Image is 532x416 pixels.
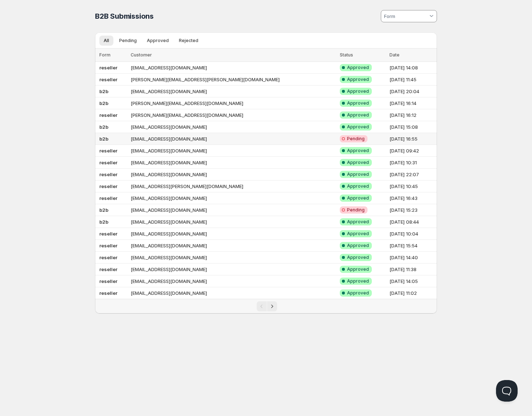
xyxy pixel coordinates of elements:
td: [DATE] 15:08 [387,121,437,133]
b: b2b [99,124,108,130]
td: [DATE] 14:40 [387,252,437,264]
td: [EMAIL_ADDRESS][DOMAIN_NAME] [129,157,338,169]
b: b2b [99,136,108,142]
b: reseller [99,278,117,284]
td: [EMAIL_ADDRESS][DOMAIN_NAME] [129,121,338,133]
b: reseller [99,231,117,237]
td: [DATE] 08:44 [387,216,437,228]
span: Approved [347,266,369,272]
input: Form [383,10,428,22]
span: Rejected [179,38,198,44]
td: [DATE] 09:42 [387,145,437,157]
span: Approved [347,278,369,284]
b: reseller [99,255,117,260]
td: [EMAIL_ADDRESS][DOMAIN_NAME] [129,264,338,275]
span: Approved [347,77,369,82]
span: Pending [347,207,365,213]
nav: Pagination [95,299,437,314]
td: [EMAIL_ADDRESS][DOMAIN_NAME] [129,133,338,145]
b: reseller [99,183,117,189]
td: [DATE] 20:04 [387,86,437,97]
td: [DATE] 15:23 [387,204,437,216]
b: b2b [99,88,108,94]
span: Approved [347,148,369,154]
span: Approved [347,290,369,296]
b: b2b [99,219,108,225]
td: [DATE] 10:31 [387,157,437,169]
td: [DATE] 14:05 [387,275,437,287]
span: Date [389,52,400,58]
span: Customer [131,52,152,58]
span: Pending [119,38,137,44]
td: [DATE] 16:12 [387,109,437,121]
span: Status [340,52,353,58]
span: Approved [347,112,369,118]
td: [DATE] 16:43 [387,192,437,204]
span: Pending [347,136,365,142]
td: [DATE] 10:45 [387,180,437,192]
b: reseller [99,112,117,118]
td: [EMAIL_ADDRESS][DOMAIN_NAME] [129,275,338,287]
b: reseller [99,195,117,201]
td: [EMAIL_ADDRESS][DOMAIN_NAME] [129,204,338,216]
b: b2b [99,207,108,213]
b: reseller [99,65,117,70]
td: [EMAIL_ADDRESS][DOMAIN_NAME] [129,169,338,180]
span: Approved [347,100,369,106]
td: [DATE] 11:45 [387,74,437,86]
button: Next [267,301,277,311]
b: reseller [99,266,117,272]
b: reseller [99,160,117,165]
td: [DATE] 16:55 [387,133,437,145]
td: [EMAIL_ADDRESS][DOMAIN_NAME] [129,240,338,252]
td: [EMAIL_ADDRESS][DOMAIN_NAME] [129,287,338,299]
b: reseller [99,77,117,82]
span: B2B Submissions [95,12,154,20]
span: Approved [347,219,369,225]
b: reseller [99,148,117,154]
td: [EMAIL_ADDRESS][DOMAIN_NAME] [129,145,338,157]
td: [DATE] 16:14 [387,97,437,109]
td: [EMAIL_ADDRESS][DOMAIN_NAME] [129,228,338,240]
span: Approved [347,243,369,248]
span: Approved [347,88,369,94]
td: [DATE] 22:07 [387,169,437,180]
td: [EMAIL_ADDRESS][DOMAIN_NAME] [129,62,338,74]
td: [DATE] 10:04 [387,228,437,240]
b: b2b [99,100,108,106]
td: [DATE] 11:02 [387,287,437,299]
td: [EMAIL_ADDRESS][PERSON_NAME][DOMAIN_NAME] [129,180,338,192]
span: Approved [347,231,369,237]
span: Approved [347,172,369,177]
span: Approved [347,65,369,70]
td: [PERSON_NAME][EMAIL_ADDRESS][DOMAIN_NAME] [129,97,338,109]
td: [EMAIL_ADDRESS][DOMAIN_NAME] [129,252,338,264]
td: [PERSON_NAME][EMAIL_ADDRESS][PERSON_NAME][DOMAIN_NAME] [129,74,338,86]
td: [EMAIL_ADDRESS][DOMAIN_NAME] [129,216,338,228]
span: Approved [347,124,369,130]
td: [DATE] 11:38 [387,264,437,275]
b: reseller [99,290,117,296]
td: [DATE] 14:08 [387,62,437,74]
span: Approved [347,195,369,201]
td: [PERSON_NAME][EMAIL_ADDRESS][DOMAIN_NAME] [129,109,338,121]
span: Approved [147,38,169,44]
span: Approved [347,183,369,189]
iframe: Help Scout Beacon - Open [496,380,518,402]
span: Approved [347,160,369,165]
td: [EMAIL_ADDRESS][DOMAIN_NAME] [129,86,338,97]
span: All [104,38,109,44]
span: Form [99,52,111,58]
span: Approved [347,255,369,260]
td: [DATE] 15:54 [387,240,437,252]
b: reseller [99,172,117,177]
td: [EMAIL_ADDRESS][DOMAIN_NAME] [129,192,338,204]
b: reseller [99,243,117,248]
